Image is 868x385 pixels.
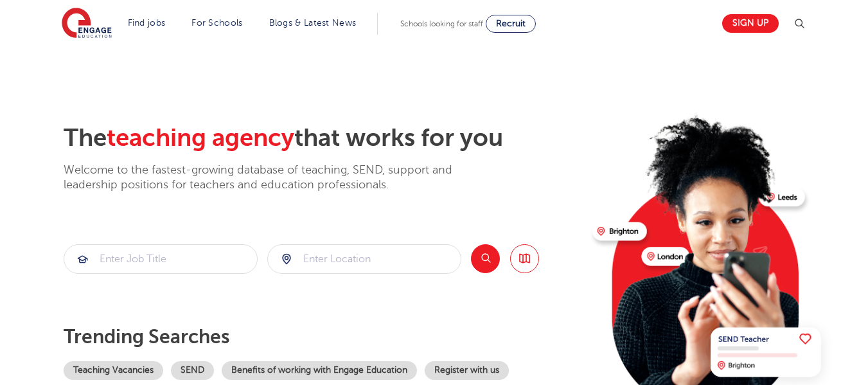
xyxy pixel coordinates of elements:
[471,244,500,273] button: Search
[269,18,357,28] a: Blogs & Latest News
[64,123,582,153] h2: The that works for you
[107,124,294,152] span: teaching agency
[64,361,163,380] a: Teaching Vacancies
[171,361,214,380] a: SEND
[425,361,509,380] a: Register with us
[268,245,461,273] input: Submit
[128,18,166,28] a: Find jobs
[722,14,779,33] a: Sign up
[400,19,483,28] span: Schools looking for staff
[62,8,112,40] img: Engage Education
[496,19,526,28] span: Recruit
[64,163,488,193] p: Welcome to the fastest-growing database of teaching, SEND, support and leadership positions for t...
[486,15,536,33] a: Recruit
[64,244,258,274] div: Submit
[222,361,417,380] a: Benefits of working with Engage Education
[64,245,257,273] input: Submit
[267,244,461,274] div: Submit
[64,325,582,348] p: Trending searches
[191,18,242,28] a: For Schools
